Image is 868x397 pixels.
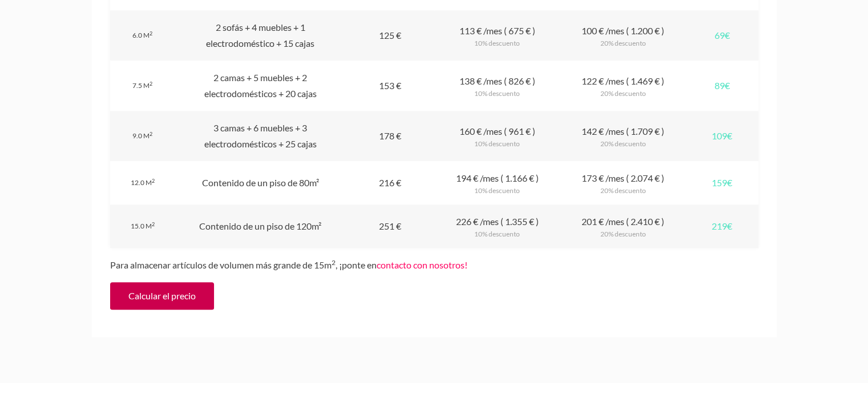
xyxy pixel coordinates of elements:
sup: 2 [152,221,155,227]
div: 226 € /mes ( 1.355 € ) [434,204,560,248]
div: 109€ [686,111,758,161]
div: Contenido de un piso de 80m² [175,161,346,204]
div: Contenido de un piso de 120m² [175,204,346,248]
div: 160 € /mes ( 961 € ) [434,111,560,161]
div: 12.0 m [110,161,175,204]
div: 122 € /mes ( 1.469 € ) [560,61,685,111]
div: 159€ [686,161,758,204]
div: 194 € /mes ( 1.166 € ) [434,161,560,204]
div: 173 € /mes ( 2.074 € ) [560,161,685,204]
div: 9.0 m [110,111,175,161]
a: contacto con nosotros! [377,259,467,270]
div: 125 € [346,10,435,61]
div: 7.5 m [110,61,175,111]
sup: 2 [150,81,152,87]
div: 113 € /mes ( 675 € ) [434,10,560,61]
div: 178 € [346,111,435,161]
div: 216 € [346,161,435,204]
div: 10% descuento [443,186,551,195]
div: 20% descuento [569,39,676,48]
div: 10% descuento [443,139,551,149]
div: 100 € /mes ( 1.200 € ) [560,10,685,61]
div: 2 camas + 5 muebles + 2 electrodomésticos + 20 cajas [175,61,346,111]
a: Calcular el precio [110,282,214,310]
iframe: Chat Widget [663,251,868,397]
div: 89€ [686,61,758,111]
div: Widget de chat [663,251,868,397]
div: 219€ [686,204,758,248]
sup: 2 [150,131,152,137]
div: 251 € [346,204,435,248]
div: 20% descuento [569,89,676,98]
div: 20% descuento [569,186,676,195]
div: 20% descuento [569,139,676,149]
div: 10% descuento [443,89,551,98]
div: 2 sofás + 4 muebles + 1 electrodoméstico + 15 cajas [175,10,346,61]
sup: 2 [150,30,152,37]
div: 15.0 m [110,204,175,248]
sup: 2 [332,258,336,267]
div: 10% descuento [443,230,551,239]
div: 6.0 m [110,10,175,61]
sup: 2 [152,178,155,184]
div: 153 € [346,61,435,111]
div: 138 € /mes ( 826 € ) [434,61,560,111]
div: 20% descuento [569,230,676,239]
div: 3 camas + 6 muebles + 3 electrodomésticos + 25 cajas [175,111,346,161]
div: 142 € /mes ( 1.709 € ) [560,111,685,161]
div: 10% descuento [443,39,551,48]
div: 201 € /mes ( 2.410 € ) [560,204,685,248]
div: 69€ [686,10,758,61]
